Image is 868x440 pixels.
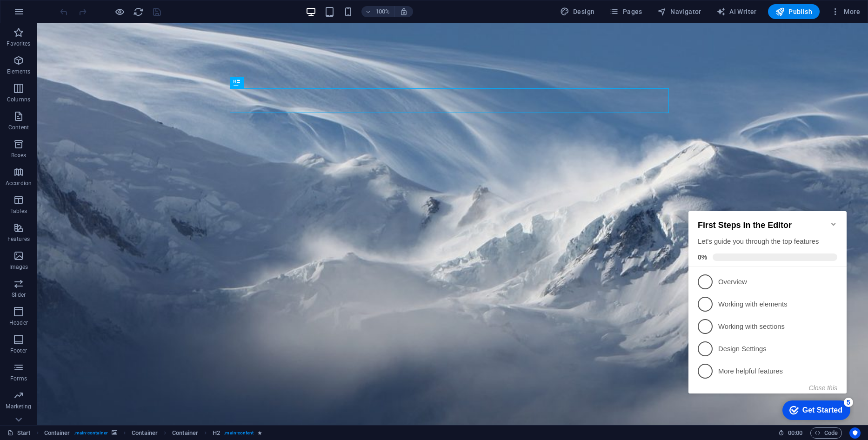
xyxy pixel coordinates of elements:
button: Navigator [654,4,705,19]
p: Slider [12,291,26,299]
span: AI Writer [716,7,757,16]
button: Usercentrics [849,427,861,439]
div: Get Started 5 items remaining, 0% complete [98,203,166,222]
p: Design Settings [33,147,145,156]
p: Overview [33,80,145,89]
p: Content [8,124,29,131]
button: Click here to leave preview mode and continue editing [114,6,125,17]
li: More helpful features [4,162,162,185]
i: This element contains a background [112,430,117,435]
p: Header [9,319,28,327]
span: Code [815,427,838,439]
span: Click to select. Double-click to edit [172,427,198,439]
button: Close this [124,187,153,194]
button: 100% [361,6,394,17]
h2: First Steps in the Editor [13,23,153,33]
p: Working with elements [33,102,145,112]
span: : [795,429,796,436]
div: Minimize checklist [145,23,153,30]
span: Pages [609,7,642,16]
span: Click to select. Double-click to edit [213,427,220,439]
p: Boxes [11,152,27,159]
li: Design Settings [4,140,162,162]
span: 0% [13,56,28,63]
button: More [827,4,864,19]
p: Tables [10,207,27,215]
i: Element contains an animation [258,430,262,435]
nav: breadcrumb [44,427,262,439]
span: Design [560,7,595,16]
p: Marketing [6,403,31,410]
h6: Session time [778,427,803,439]
span: . main-content [224,427,254,439]
button: Code [810,427,842,439]
p: Forms [10,375,27,382]
p: Footer [10,347,27,354]
button: Pages [606,4,646,19]
button: AI Writer [713,4,761,19]
span: . main-container [74,427,108,439]
li: Overview [4,73,162,95]
button: Publish [768,4,820,19]
p: Accordion [6,180,32,187]
span: 00 00 [788,427,802,439]
p: Images [9,263,28,271]
p: Elements [7,68,31,75]
span: Click to select. Double-click to edit [44,427,70,439]
div: Design (Ctrl+Alt+Y) [556,4,599,19]
li: Working with sections [4,118,162,140]
div: 5 [159,200,168,209]
p: Columns [7,96,30,103]
div: Get Started [118,208,158,217]
span: More [831,7,860,16]
span: Click to select. Double-click to edit [132,427,158,439]
p: Working with sections [33,124,145,134]
span: Publish [775,7,812,16]
p: Favorites [7,40,30,47]
a: Click to cancel selection. Double-click to open Pages [7,427,31,439]
i: Reload page [133,7,144,17]
p: More helpful features [33,169,145,179]
span: Navigator [657,7,701,16]
div: Let's guide you through the top features [13,39,153,49]
i: On resize automatically adjust zoom level to fit chosen device. [400,7,408,16]
button: reload [133,6,144,17]
li: Working with elements [4,95,162,118]
h6: 100% [375,6,390,17]
button: Design [556,4,599,19]
p: Features [7,235,30,243]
